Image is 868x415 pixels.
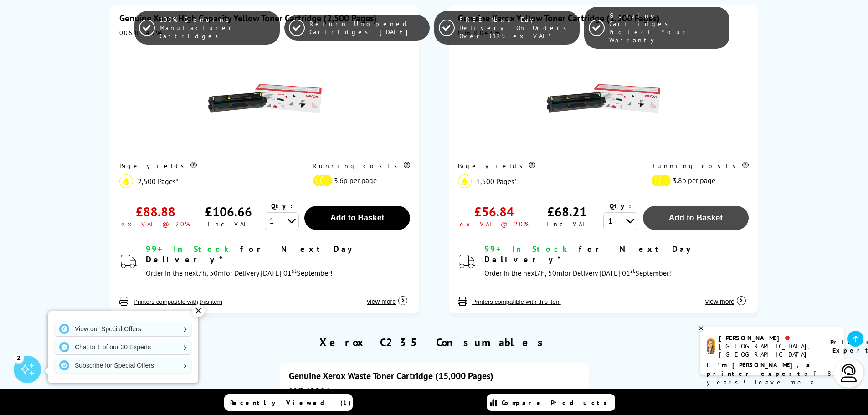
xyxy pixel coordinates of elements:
[271,202,293,210] span: Qty:
[651,174,744,187] li: 3.8p per page
[707,361,813,378] b: I'm [PERSON_NAME], a printer expert
[146,244,356,265] span: for Next Day Delivery*
[484,244,749,280] div: modal_delivery
[458,174,472,188] img: yellow_icon.svg
[121,220,190,228] div: ex VAT @ 20%
[719,334,819,342] div: [PERSON_NAME]
[309,20,425,36] span: Return Unopened Cartridges [DATE]
[146,244,232,254] span: 99+ In Stock
[484,268,671,277] span: Order in the next for Delivery [DATE] 01 September!
[705,298,734,305] span: view more
[289,386,580,395] div: 008R13326
[205,203,252,220] div: £106.66
[313,162,410,170] div: Running costs
[459,15,575,40] span: FREE Next Day Delivery On Orders Over £125 ex VAT*
[537,268,562,277] span: 7h, 50m
[138,177,179,186] span: 2,500 Pages*
[651,162,749,170] div: Running costs
[146,244,410,280] div: modal_delivery
[208,41,322,155] img: Xerox High Capacity Yellow Toner Cartridge (2,500 Pages)
[230,399,351,407] span: Recently Viewed (1)
[289,370,493,382] a: Genuine Xerox Waste Toner Cartridge (15,000 Pages)
[484,244,571,254] span: 99+ In Stock
[630,266,635,275] sup: st
[364,288,410,306] button: view more
[313,174,406,187] li: 3.6p per page
[474,203,514,220] div: £56.84
[159,15,275,40] span: 100% Genuine Manufacturer Cartridges
[458,162,632,170] div: Page yields
[643,206,749,230] button: Add to Basket
[502,399,612,407] span: Compare Products
[476,177,517,186] span: 1,500 Pages*
[330,213,384,222] span: Add to Basket
[319,335,549,349] h2: Xerox C235 Consumables
[610,202,631,210] span: Qty:
[719,342,819,359] div: [GEOGRAPHIC_DATA], [GEOGRAPHIC_DATA]
[14,353,24,363] div: 2
[119,162,294,170] div: Page yields
[546,220,588,228] div: inc VAT
[208,220,249,228] div: inc VAT
[487,394,615,411] a: Compare Products
[460,220,529,228] div: ex VAT @ 20%
[546,41,660,155] img: Xerox Yellow Toner Cartridge (1,500 Pages)
[55,322,191,336] a: View our Special Offers
[292,266,297,275] sup: st
[192,304,205,317] div: ✕
[703,288,749,306] button: view more
[707,338,715,354] img: amy-livechat.png
[119,174,133,188] img: yellow_icon.svg
[131,298,225,306] button: Printers compatible with this item
[707,361,837,404] p: of 8 years! Leave me a message and I'll respond ASAP
[55,340,191,354] a: Chat to 1 of our 30 Experts
[840,364,858,382] img: user-headset-light.svg
[484,244,695,265] span: for Next Day Delivery*
[669,213,723,222] span: Add to Basket
[547,203,587,220] div: £68.21
[136,203,175,220] div: £88.88
[224,394,353,411] a: Recently Viewed (1)
[609,11,724,44] span: Genuine Cartridges Protect Your Warranty
[304,206,410,230] button: Add to Basket
[146,268,333,277] span: Order in the next for Delivery [DATE] 01 September!
[55,358,191,373] a: Subscribe for Special Offers
[469,298,564,306] button: Printers compatible with this item
[198,268,224,277] span: 7h, 50m
[367,298,396,305] span: view more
